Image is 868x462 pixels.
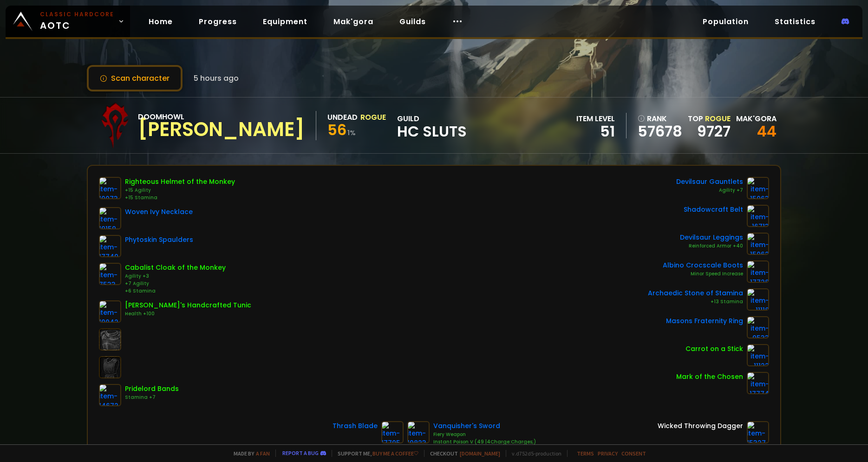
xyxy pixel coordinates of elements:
[433,421,536,431] div: Vanquisher's Sword
[40,10,114,19] small: Classic Hardcore
[638,124,682,138] a: 57678
[125,207,193,217] div: Woven Ivy Necklace
[747,205,769,227] img: item-16713
[327,111,358,123] div: Undead
[125,310,251,318] div: Health +100
[680,233,743,242] div: Devilsaur Leggings
[684,205,743,215] div: Shadowcraft Belt
[282,449,319,456] a: Report a bug
[648,288,743,298] div: Archaedic Stone of Stamina
[767,12,823,31] a: Statistics
[332,450,418,457] span: Support me,
[747,316,769,338] img: item-9533
[407,421,430,443] img: item-10823
[747,344,769,366] img: item-11122
[648,298,743,306] div: +13 Stamina
[194,72,239,84] span: 5 hours ago
[676,372,743,382] div: Mark of the Chosen
[424,450,500,457] span: Checkout
[99,300,121,323] img: item-19042
[576,124,615,138] div: 51
[40,10,114,33] span: AOTC
[125,194,235,202] div: +15 Stamina
[433,431,536,438] div: Fiery Weapon
[747,421,769,443] img: item-15327
[372,450,418,457] a: Buy me a coffee
[99,263,121,285] img: item-7533
[125,177,235,187] div: Righteous Helmet of the Monkey
[191,12,244,31] a: Progress
[695,12,756,31] a: Population
[125,384,179,394] div: Pridelord Bands
[736,124,777,138] div: 44
[680,242,743,250] div: Reinforced Armor +40
[697,121,731,142] a: 9727
[747,260,769,283] img: item-17728
[685,344,743,354] div: Carrot on a Stick
[705,113,731,124] span: Rogue
[125,280,226,287] div: +7 Agility
[255,12,315,31] a: Equipment
[99,235,121,257] img: item-17749
[333,421,378,431] div: Thrash Blade
[392,12,433,31] a: Guilds
[638,113,682,124] div: rank
[747,177,769,199] img: item-15063
[326,12,381,31] a: Mak'gora
[99,207,121,229] img: item-19159
[736,113,777,124] div: Mak'gora
[381,421,404,443] img: item-17705
[99,384,121,406] img: item-14672
[125,263,226,273] div: Cabalist Cloak of the Monkey
[663,270,743,278] div: Minor Speed Increase
[433,438,536,446] div: Instant Poison V (49 |4Charge:Charges;)
[577,450,594,457] a: Terms
[228,450,270,457] span: Made by
[460,450,500,457] a: [DOMAIN_NAME]
[688,113,731,124] div: Top
[125,287,226,295] div: +6 Stamina
[747,233,769,255] img: item-15062
[141,12,180,31] a: Home
[138,111,305,123] div: Doomhowl
[125,235,193,245] div: Phytoskin Spaulders
[676,177,743,187] div: Devilsaur Gauntlets
[125,300,251,310] div: [PERSON_NAME]'s Handcrafted Tunic
[621,450,646,457] a: Consent
[576,113,615,124] div: item level
[125,273,226,280] div: Agility +3
[99,177,121,199] img: item-10073
[397,124,467,138] span: HC Sluts
[327,119,346,140] span: 56
[663,260,743,270] div: Albino Crocscale Boots
[6,6,130,37] a: Classic HardcoreAOTC
[87,65,183,91] button: Scan character
[125,187,235,194] div: +15 Agility
[347,128,356,137] small: 1 %
[598,450,618,457] a: Privacy
[506,450,561,457] span: v. d752d5 - production
[747,372,769,394] img: item-17774
[256,450,270,457] a: a fan
[360,111,386,123] div: Rogue
[666,316,743,326] div: Masons Fraternity Ring
[125,394,179,401] div: Stamina +7
[658,421,743,431] div: Wicked Throwing Dagger
[138,123,305,137] div: [PERSON_NAME]
[747,288,769,311] img: item-11118
[676,187,743,194] div: Agility +7
[397,113,467,138] div: guild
